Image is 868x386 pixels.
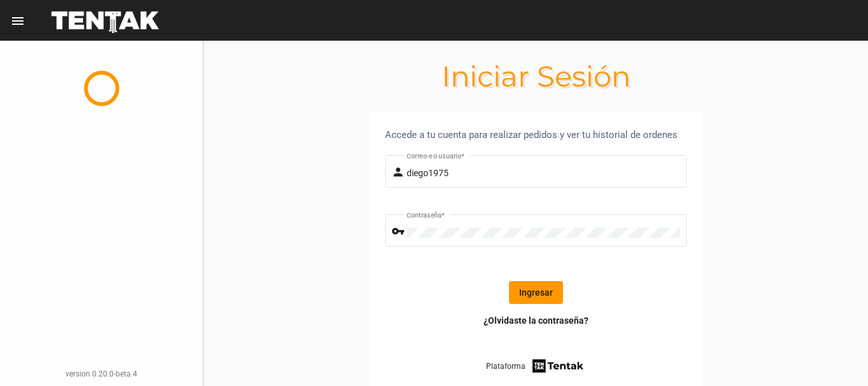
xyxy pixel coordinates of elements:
span: Plataforma [486,360,526,373]
div: Accede a tu cuenta para realizar pedidos y ver tu historial de ordenes [385,127,687,142]
mat-icon: person [391,165,407,180]
h1: Iniciar Sesión [203,66,868,86]
mat-icon: vpn_key [391,224,407,239]
div: version 0.20.0-beta.4 [10,368,193,380]
mat-icon: menu [10,13,25,29]
img: tentak-firm.png [531,357,585,375]
button: Ingresar [509,281,563,304]
a: ¿Olvidaste la contraseña? [484,314,588,327]
a: Plataforma [486,357,586,375]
